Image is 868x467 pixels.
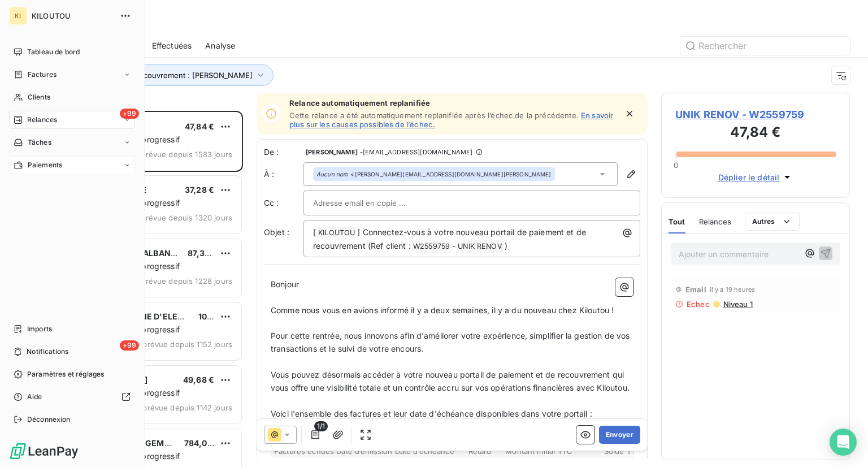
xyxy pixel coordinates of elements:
[152,40,192,51] span: Effectuées
[97,71,253,80] span: Chargé de recouvrement : [PERSON_NAME]
[28,70,57,80] span: Factures
[120,109,139,119] span: +99
[264,168,303,180] label: À :
[313,194,435,211] input: Adresse email en copie ...
[722,300,753,309] span: Niveau 1
[289,111,613,129] a: En savoir plus sur les causes possibles de l’échec.
[271,279,299,289] span: Bonjour
[81,135,180,144] span: Plan de relance progressif
[274,446,335,457] th: Factures échues
[271,370,630,392] span: Vous pouvez désormais accéder à votre nouveau portail de paiement et de recouvrement qui vous off...
[599,426,640,444] button: Envoyer
[28,92,50,102] span: Clients
[183,375,214,384] span: 49,68 €
[316,170,348,178] em: Aucun nom
[715,171,797,184] button: Déplier le détail
[27,392,42,402] span: Aide
[271,305,614,315] span: Comme nous vous en avions informé il y a deux semaines, il y a du nouveau chez Kiloutou !
[271,331,632,353] span: Pour cette rentrée, nous innovons afin d'améliorer votre expérience, simplifier la gestion de vos...
[680,37,850,55] input: Rechercher
[81,325,180,334] span: Plan de relance progressif
[27,47,80,57] span: Tableau de bord
[411,240,452,253] span: W2559759
[456,240,504,253] span: UNIK RENOV
[271,409,592,418] span: Voici l'ensemble des factures et leur date d'échéance disponibles dans votre portail :
[675,107,836,122] span: UNIK RENOV - W2559759
[669,217,685,226] span: Tout
[185,185,214,194] span: 37,28 €
[27,324,52,334] span: Imports
[185,122,214,131] span: 47,84 €
[264,227,289,237] span: Objet :
[27,347,68,357] span: Notifications
[27,115,57,125] span: Relances
[80,64,274,86] button: Chargé de recouvrement : [PERSON_NAME]
[674,161,678,170] span: 0
[198,312,231,321] span: 108,14 €
[28,137,51,148] span: Tâches
[336,446,393,457] th: Date d’émission
[188,248,215,258] span: 87,31 €
[505,241,507,250] span: )
[120,340,139,351] span: +99
[28,160,62,170] span: Paiements
[687,300,710,309] span: Echec
[745,213,800,231] button: Autres
[452,241,455,250] span: -
[675,122,836,145] h3: 47,84 €
[699,217,731,226] span: Relances
[81,261,180,271] span: Plan de relance progressif
[81,388,180,397] span: Plan de relance progressif
[360,149,472,155] span: - [EMAIL_ADDRESS][DOMAIN_NAME]
[710,286,755,293] span: il y a 19 heures
[685,285,706,294] span: Email
[313,227,316,237] span: [
[141,276,232,286] span: prévue depuis 1228 jours
[81,198,180,207] span: Plan de relance progressif
[314,421,328,431] span: 1/1
[32,11,113,20] span: KILOUTOU
[289,98,617,107] span: Relance automatiquement replanifiée
[394,446,455,457] th: Date d’échéance
[142,340,232,349] span: prévue depuis 1152 jours
[27,414,71,425] span: Déconnexion
[289,111,579,120] span: Cette relance a été automatiquement replanifiée après l’échec de la précédente.
[264,146,303,158] span: De :
[184,438,220,448] span: 784,03 €
[141,150,232,159] span: prévue depuis 1583 jours
[505,446,573,457] th: Montant initial TTC
[316,170,552,178] div: <[PERSON_NAME][EMAIL_ADDRESS][DOMAIN_NAME][PERSON_NAME]
[306,149,358,155] span: [PERSON_NAME]
[141,213,232,222] span: prévue depuis 1320 jours
[830,429,857,456] div: Open Intercom Messenger
[718,171,780,183] span: Déplier le détail
[142,403,232,412] span: prévue depuis 1142 jours
[9,388,135,406] a: Aide
[81,451,180,461] span: Plan de relance progressif
[9,442,79,460] img: Logo LeanPay
[456,446,504,457] th: Retard
[316,227,357,240] span: KILOUTOU
[313,227,588,250] span: ] Connectez-vous à votre nouveau portail de paiement et de recouvrement (Ref client :
[264,197,303,209] label: Cc :
[9,7,27,25] div: KI
[574,446,642,457] th: Solde TTC
[205,40,235,51] span: Analyse
[27,369,104,379] span: Paramètres et réglages
[54,111,243,467] div: grid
